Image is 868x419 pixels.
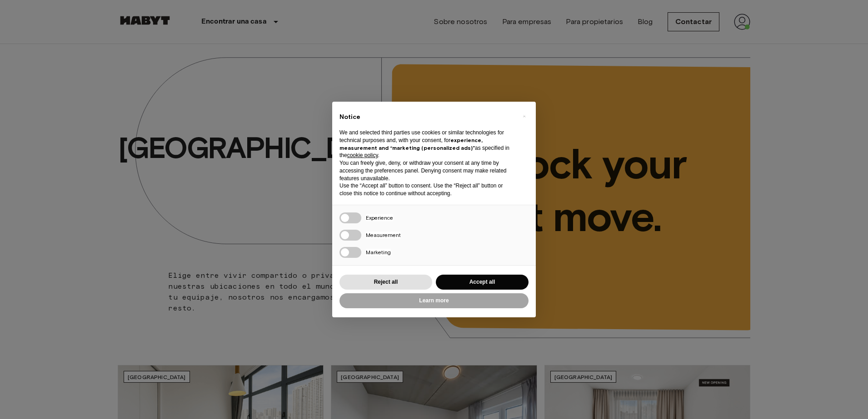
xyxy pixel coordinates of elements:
[339,137,483,151] strong: experience, measurement and “marketing (personalized ads)”
[366,232,401,238] span: Measurement
[436,275,529,290] button: Accept all
[339,129,514,159] p: We and selected third parties use cookies or similar technologies for technical purposes and, wit...
[339,159,514,182] p: You can freely give, deny, or withdraw your consent at any time by accessing the preferences pane...
[339,182,514,197] p: Use the “Accept all” button to consent. Use the “Reject all” button or close this notice to conti...
[347,152,378,158] a: cookie policy
[339,275,432,290] button: Reject all
[339,293,529,308] button: Learn more
[339,113,514,122] h2: Notice
[366,249,391,256] span: Marketing
[517,109,531,123] button: Close this notice
[523,111,526,122] span: ×
[366,214,393,221] span: Experience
